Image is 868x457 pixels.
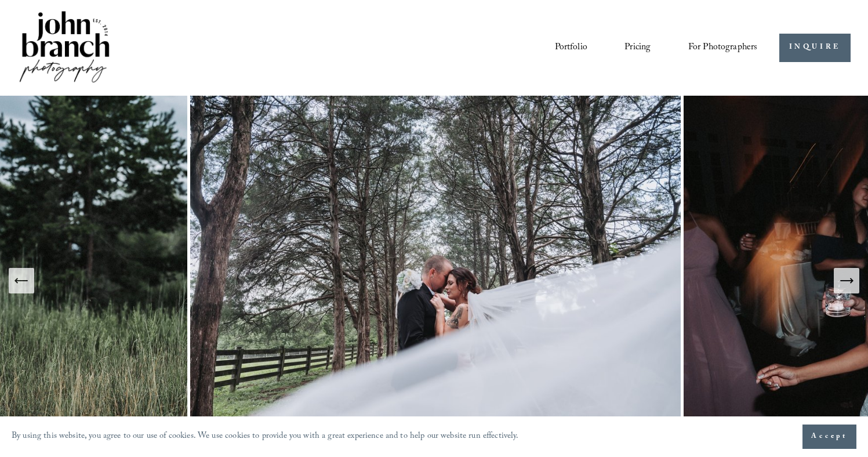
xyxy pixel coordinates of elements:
a: Portfolio [555,38,587,57]
img: John Branch IV Photography [17,9,111,87]
button: Next Slide [834,268,859,293]
button: Accept [802,425,856,449]
a: folder dropdown [688,38,758,57]
span: Accept [811,431,848,443]
span: For Photographers [688,39,758,57]
a: Pricing [624,38,651,57]
p: By using this website, you agree to our use of cookies. We use cookies to provide you with a grea... [12,429,519,445]
button: Previous Slide [9,268,34,293]
a: INQUIRE [779,34,851,62]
